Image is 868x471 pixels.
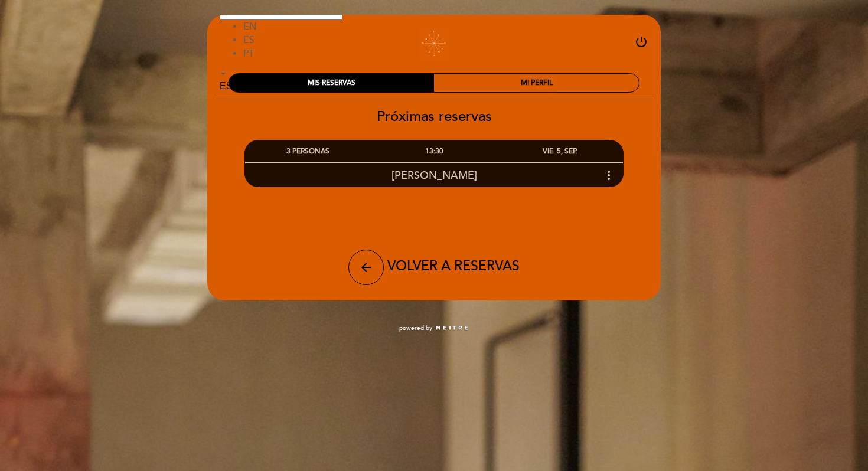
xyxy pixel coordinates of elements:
span: EN [243,21,257,32]
button: arrow_back [348,250,384,285]
span: PT [243,48,254,60]
span: VOLVER A RESERVAS [387,258,520,274]
i: more_vert [602,168,616,182]
span: ES [243,34,254,46]
div: MIS RESERVAS [229,74,434,92]
div: VIE. 5, SEP. [497,140,623,162]
button: power_settings_new [634,35,648,53]
a: Ultramarinos [360,28,508,60]
i: arrow_back [359,260,373,274]
div: 3 PERSONAS [245,140,371,162]
i: power_settings_new [634,35,648,49]
img: MEITRE [435,325,469,331]
a: powered by [399,324,469,332]
div: 13:30 [371,140,497,162]
span: [PERSON_NAME] [391,169,477,182]
span: powered by [399,324,432,332]
h2: Próximas reservas [207,108,661,125]
div: MI PERFIL [434,74,639,92]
